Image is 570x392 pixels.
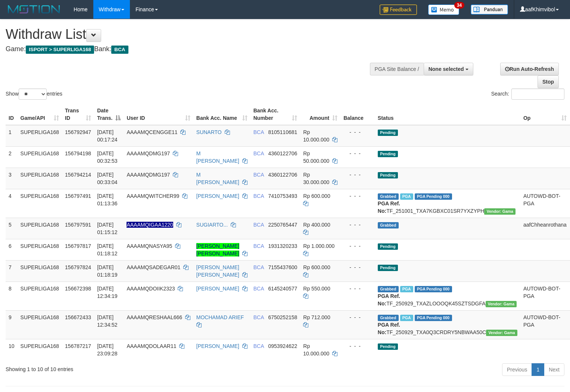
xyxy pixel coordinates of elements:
[378,286,399,292] span: Grabbed
[196,286,239,292] a: [PERSON_NAME]
[6,88,62,100] label: Show entries
[6,239,18,260] td: 6
[127,150,170,156] span: AAAAMQDMG197
[378,265,398,271] span: Pending
[6,218,18,239] td: 5
[520,218,570,239] td: aafChheanrothana
[471,4,508,15] img: panduan.png
[196,222,228,228] a: SUGIARTO...
[303,129,329,143] span: Rp 10.000.000
[303,150,329,164] span: Rp 50.000.000
[196,150,239,164] a: M [PERSON_NAME]
[18,146,62,168] td: SUPERLIGA168
[65,286,91,292] span: 156672398
[511,88,564,100] input: Search:
[19,88,47,100] select: Showentries
[268,343,297,349] span: Copy 0953924622 to clipboard
[196,172,239,185] a: M [PERSON_NAME]
[303,243,334,249] span: Rp 1.000.000
[196,243,239,256] a: [PERSON_NAME] [PERSON_NAME]
[343,314,372,321] div: - - -
[520,310,570,339] td: AUTOWD-BOT-PGA
[500,63,559,75] a: Run Auto-Refresh
[268,243,297,249] span: Copy 1931320233 to clipboard
[253,193,264,199] span: BCA
[400,193,413,200] span: Marked by aafnonsreyleab
[343,128,372,136] div: - - -
[127,343,176,349] span: AAAAMQDOLAAR11
[343,192,372,200] div: - - -
[343,150,372,157] div: - - -
[343,285,372,292] div: - - -
[18,168,62,189] td: SUPERLIGA168
[18,125,62,147] td: SUPERLIGA168
[65,150,91,156] span: 156794198
[127,314,182,320] span: AAAAMQRESHAAL666
[65,314,91,320] span: 156672433
[400,315,413,321] span: Marked by aafsoycanthlai
[94,104,124,125] th: Date Trans.: activate to sort column descending
[378,315,399,321] span: Grabbed
[18,281,62,310] td: SUPERLIGA168
[520,189,570,218] td: AUTOWD-BOT-PGA
[97,264,118,278] span: [DATE] 01:18:19
[268,172,297,178] span: Copy 4360122706 to clipboard
[378,172,398,178] span: Pending
[6,310,18,339] td: 9
[6,168,18,189] td: 3
[268,264,297,270] span: Copy 7155437600 to clipboard
[375,189,520,218] td: TF_251001_TXA7KGBXC01SR7YXZYPH
[343,242,372,250] div: - - -
[6,260,18,281] td: 7
[268,150,297,156] span: Copy 4360122706 to clipboard
[6,125,18,147] td: 1
[300,104,340,125] th: Amount: activate to sort column ascending
[18,189,62,218] td: SUPERLIGA168
[375,310,520,339] td: TF_250929_TXA0Q3CRDRY5NBWAA50C
[6,27,373,42] h1: Withdraw List
[111,46,128,54] span: BCA
[18,310,62,339] td: SUPERLIGA168
[127,264,180,270] span: AAAAMQSADEGAR01
[127,129,177,135] span: AAAAMQCENGGE11
[127,243,172,249] span: AAAAMQNASYA95
[303,264,330,270] span: Rp 600.000
[303,172,329,185] span: Rp 30.000.000
[378,293,400,307] b: PGA Ref. No:
[97,150,118,164] span: [DATE] 00:32:53
[429,66,464,72] span: None selected
[65,222,91,228] span: 156797591
[303,193,330,199] span: Rp 600.000
[378,151,398,157] span: Pending
[415,193,452,200] span: PGA Pending
[520,281,570,310] td: AUTOWD-BOT-PGA
[18,218,62,239] td: SUPERLIGA168
[253,172,264,178] span: BCA
[268,129,297,135] span: Copy 8105110681 to clipboard
[196,193,239,199] a: [PERSON_NAME]
[268,314,297,320] span: Copy 6750252158 to clipboard
[378,243,398,250] span: Pending
[378,200,400,214] b: PGA Ref. No:
[97,129,118,143] span: [DATE] 00:17:24
[196,314,244,320] a: MOCHAMAD ARIEF
[375,281,520,310] td: TF_250929_TXAZLOOOQK45SZTSDGFA
[6,189,18,218] td: 4
[97,193,118,206] span: [DATE] 01:13:36
[18,104,62,125] th: Game/API: activate to sort column ascending
[380,4,417,15] img: Feedback.jpg
[18,260,62,281] td: SUPERLIGA168
[65,172,91,178] span: 156794214
[378,130,398,136] span: Pending
[486,301,517,307] span: Vendor URL: https://trx31.1velocity.biz
[253,150,264,156] span: BCA
[303,222,330,228] span: Rp 400.000
[253,264,264,270] span: BCA
[127,222,173,228] span: Nama rekening ada tanda titik/strip, harap diedit
[6,146,18,168] td: 2
[343,342,372,350] div: - - -
[18,239,62,260] td: SUPERLIGA168
[428,4,460,15] img: Button%20Memo.svg
[124,104,193,125] th: User ID: activate to sort column ascending
[97,314,118,328] span: [DATE] 12:34:52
